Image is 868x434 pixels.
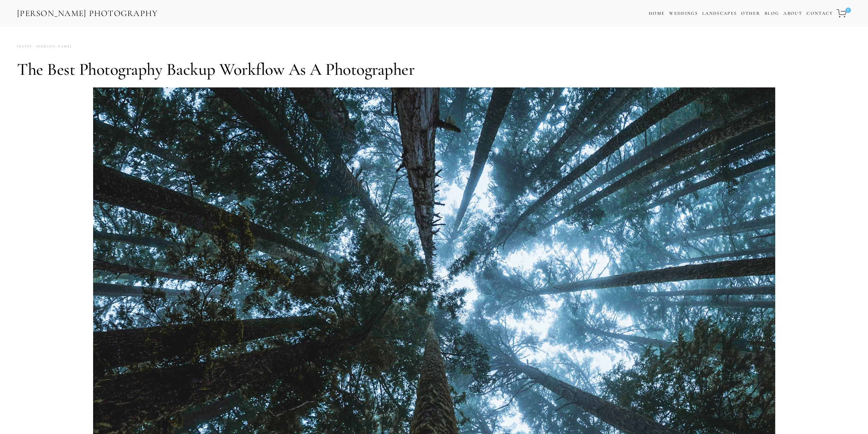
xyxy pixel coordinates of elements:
span: 0 [845,8,851,13]
a: About [783,9,802,18]
a: [PERSON_NAME] [32,42,72,51]
a: [PERSON_NAME] Photography [16,6,159,21]
a: Weddings [669,11,698,16]
h1: The Best Photography Backup Workflow as a Photographer [17,59,851,80]
time: [DATE] [17,42,32,51]
a: Landscapes [702,11,737,16]
a: Home [649,9,665,18]
a: Contact [807,9,833,18]
a: Other [741,11,760,16]
a: 0 items in cart [836,5,852,22]
a: Blog [765,9,779,18]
